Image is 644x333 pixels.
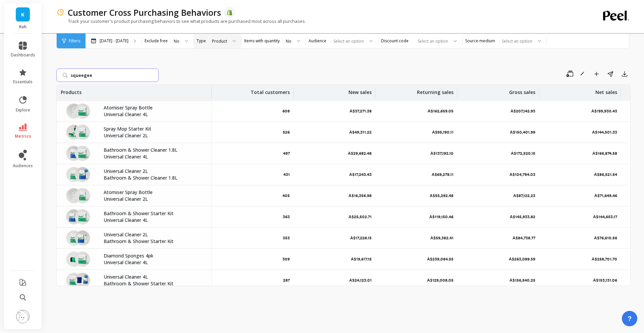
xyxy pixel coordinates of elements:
p: A$145,933.82 [510,214,535,220]
img: 1._Koh_Product-Still_Bath-Shower_Kit_1.8L.jpg [75,230,90,246]
p: A$29,682.48 [348,151,372,156]
p: A$86,521.54 [594,172,617,177]
p: A$104,794.03 [509,172,535,177]
p: A$87,122.23 [513,193,535,198]
div: No [286,38,291,44]
img: 1.Koh_Product_Still_Universal-Cleaner-4L.jpg [75,251,90,267]
p: 363 [283,214,290,220]
p: A$129,008.05 [427,278,453,283]
p: Bathroom & Shower Starter Kit [104,280,204,287]
p: 497 [283,151,290,156]
p: A$95,190.11 [432,130,453,135]
p: Returning sales [417,85,453,96]
p: A$239,084.55 [427,256,453,262]
span: audiences [13,163,33,169]
p: A$144,501.33 [592,130,617,135]
p: A$24,123.01 [349,278,372,283]
p: Products [61,85,82,96]
p: A$16,356.98 [348,193,372,198]
p: Spray Mop Starter Kit [104,126,204,132]
p: Gross sales [509,85,535,96]
p: A$49,311.22 [349,130,372,135]
p: Net sales [595,85,617,96]
p: 287 [283,278,290,283]
p: Atomiser Spray Bottle [104,189,204,196]
div: Product [212,38,227,44]
input: Search [56,68,159,82]
img: api.shopify.svg [226,9,232,15]
p: Total customers [251,85,290,96]
img: 1.Koh_Product_Still_Universal-Cleaner-2L.jpg [75,188,90,203]
p: A$69,278.11 [432,172,453,177]
img: 1._Koh_Product-Still_Bath-Shower_Kit_1.8L.jpg [66,209,82,225]
img: 1.Koh_Product_Still_Universal-Cleaner-2L.jpg [75,125,90,140]
p: Universal Cleaner 4L [104,274,204,280]
p: A$19,617.15 [351,256,372,262]
p: A$156,540.25 [509,278,535,283]
p: A$119,150.46 [429,214,453,220]
p: New sales [348,85,372,96]
img: 1.Koh_Tools_Still_Atomiser.jpg [66,103,82,119]
p: Universal Cleaner 2L [104,132,204,139]
p: Universal Cleaner 4L [104,153,204,160]
p: Customer Cross Purchasing Behaviors [68,7,221,18]
p: A$55,292.48 [430,193,453,198]
p: 526 [283,130,290,135]
p: [DATE] - [DATE] [100,38,128,44]
p: Universal Cleaner 2L [104,196,204,202]
p: Atomiser Spray Bottle [104,104,204,111]
img: 1.Koh_Product_Still_Universal-Cleaner-2L.jpg [66,230,82,246]
p: Bathroom & Shower Cleaner 1.8L [104,175,204,181]
p: Bathroom & Shower Starter Kit [104,210,204,217]
img: 1.-Koh_Product-Still_Bath-Shower-CANSTAR_713db78b-81c3-451c-8bc6-6d43e279164a.jpg [66,146,82,161]
p: A$76,610.56 [594,235,617,241]
p: A$166,874.58 [592,151,617,156]
p: Koh [11,24,35,30]
img: 1.Koh_Product_Still_Universal-Cleaner-4L.jpg [75,209,90,225]
p: A$84,738.77 [513,235,535,241]
img: Bathroom_Shower_SK_w-BathroomMitt-CANSTAR_eaeaa530-ff37-47b3-b217-01f8fdcad393.jpg [75,273,90,288]
img: header icon [56,8,64,16]
p: A$150,401.99 [510,130,535,135]
p: A$37,271.38 [350,108,372,114]
span: metrics [15,134,31,139]
p: A$162,659.05 [428,108,453,114]
p: Universal Cleaner 2L [104,168,204,175]
span: explore [16,107,30,113]
img: 1.Koh_Product_Still_Universal-Cleaner-4L.jpg [75,146,90,161]
p: A$25,502.71 [348,214,372,220]
p: A$199,930.43 [591,108,617,114]
p: 431 [283,172,290,177]
img: 1.Koh_Product_Still_Universal-Cleaner-4L.jpg [75,103,90,119]
p: A$17,228.15 [350,235,372,241]
span: essentials [13,79,33,85]
label: Items with quantity [244,38,280,44]
p: Universal Cleaner 4L [104,259,204,266]
p: A$71,649.46 [594,193,617,198]
img: 1._Koh_Tools_Still.jpg [66,251,82,267]
p: A$59,382.41 [430,235,453,241]
span: Filters [69,38,80,44]
p: 608 [282,108,290,114]
p: 405 [282,193,290,198]
p: A$207,142.93 [511,108,535,114]
label: Type [197,38,206,44]
img: 1.Koh_Tools_Still_SprayMop_e3690444-6236-4fae-bd14-7c1c526ad825.jpg [66,125,82,140]
span: dashboards [11,52,35,58]
img: 1.Koh_Tools_Still_Atomiser.jpg [66,188,82,203]
p: A$17,243.43 [349,172,372,177]
img: 1.Koh_Product_Still_Universal-Cleaner-2L.jpg [66,167,82,182]
p: Diamond Sponges 4pk [104,252,204,259]
div: No [174,38,179,44]
p: Track your customer's product purchasing behaviors to see what products are purchased most across... [56,18,306,24]
p: A$172,520.15 [511,151,535,156]
label: Exclude free [145,38,168,44]
p: A$137,192.10 [430,151,453,156]
p: Bathroom & Shower Starter Kit [104,238,204,245]
p: A$144,653.17 [593,214,617,220]
p: A$153,131.06 [593,278,617,283]
p: Universal Cleaner 2L [104,231,204,238]
img: 1.Koh_Product_Still_Universal-Cleaner-4L.jpg [66,273,82,288]
p: Universal Cleaner 4L [104,217,204,224]
p: 309 [282,256,290,262]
